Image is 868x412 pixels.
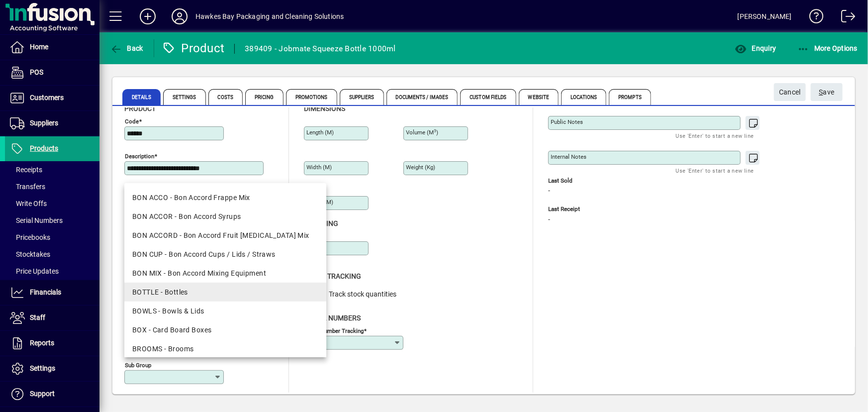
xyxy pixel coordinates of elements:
span: - [548,216,550,224]
span: Back [110,44,143,52]
button: Save [811,83,843,101]
mat-option: BON CUP - Bon Accord Cups / Lids / Straws [124,245,327,264]
span: Costs [208,89,243,105]
span: Stocktakes [10,250,50,258]
mat-label: Width (m) [306,164,332,171]
span: Locations [561,89,606,105]
span: Website [519,89,559,105]
mat-label: Sub group [125,362,151,369]
div: 389409 - Jobmate Squeeze Bottle 1000ml [245,41,396,57]
div: BON CUP - Bon Accord Cups / Lids / Straws [132,249,319,260]
button: Cancel [774,83,806,101]
mat-label: Serial Number tracking [304,327,364,334]
span: Home [30,43,48,51]
mat-hint: Use 'Enter' to start a new line [676,165,754,176]
mat-label: Length (m) [306,129,334,136]
span: Promotions [286,89,337,105]
span: Customers [30,94,64,102]
span: Serial Numbers [304,314,361,322]
div: BOWLS - Bowls & Lids [132,306,319,316]
button: More Options [795,39,861,57]
span: S [819,88,823,96]
span: Reports [30,339,54,347]
span: Cancel [779,84,801,101]
div: Product [162,40,225,56]
span: Prompts [609,89,651,105]
a: Home [5,35,99,60]
div: BOX - Card Board Boxes [132,325,319,335]
a: Staff [5,306,99,330]
mat-option: BOWLS - Bowls & Lids [124,302,327,320]
div: BROOMS - Brooms [132,344,319,354]
span: Write Offs [10,200,47,207]
mat-label: Code [125,118,139,125]
a: Transfers [5,178,99,195]
mat-option: BON ACCORD - Bon Accord Fruit Pulp Mix [124,226,327,245]
a: Stocktakes [5,246,99,263]
a: Receipts [5,161,99,178]
button: Add [132,7,164,25]
a: Write Offs [5,195,99,212]
span: Stock Tracking [304,272,361,280]
a: Financials [5,280,99,305]
mat-label: Volume (m ) [406,129,438,136]
a: Logout [834,2,856,34]
span: Pricebooks [10,233,50,241]
span: Details [122,89,161,105]
div: [PERSON_NAME] [738,8,792,24]
span: Transfers [10,183,45,191]
mat-option: BROOMS - Brooms [124,339,327,358]
a: Settings [5,356,99,381]
span: Financials [30,288,61,296]
app-page-header-button: Back [99,39,154,57]
mat-option: BON ACCO - Bon Accord Frappe Mix [124,188,327,207]
div: BOTTLE - Bottles [132,287,319,298]
span: Support [30,390,55,398]
a: Serial Numbers [5,212,99,229]
span: More Options [797,44,858,52]
span: Track stock quantities [329,290,396,298]
span: Last Receipt [548,206,697,212]
a: Price Updates [5,263,99,280]
span: Products [30,144,58,152]
a: Pricebooks [5,229,99,246]
mat-hint: Use 'Enter' to start a new line [676,130,754,141]
span: - [548,187,550,195]
sup: 3 [434,128,436,133]
span: Staff [30,313,45,321]
a: Customers [5,86,99,110]
span: Custom Fields [460,89,516,105]
mat-option: BOTTLE - Bottles [124,283,327,302]
span: Suppliers [340,89,384,105]
mat-option: BON MIX - Bon Accord Mixing Equipment [124,264,327,283]
div: BON ACCO - Bon Accord Frappe Mix [132,193,319,203]
span: Enquiry [735,44,776,52]
button: Enquiry [732,39,778,57]
span: Settings [30,364,55,372]
mat-label: Internal Notes [551,153,586,160]
a: Knowledge Base [802,2,824,34]
div: BON ACCORD - Bon Accord Fruit [MEDICAL_DATA] Mix [132,230,319,241]
span: Settings [163,89,206,105]
span: Documents / Images [386,89,458,105]
span: Receipts [10,166,42,174]
span: Last Sold [548,178,697,184]
span: POS [30,68,43,76]
span: Suppliers [30,119,58,127]
a: POS [5,60,99,85]
mat-label: Public Notes [551,118,583,125]
mat-label: Description [125,153,154,160]
span: ave [819,84,835,101]
span: Price Updates [10,267,59,275]
mat-label: Weight (Kg) [406,164,435,171]
a: Support [5,382,99,407]
a: Reports [5,331,99,356]
mat-option: BOX - Card Board Boxes [124,320,327,339]
div: Hawkes Bay Packaging and Cleaning Solutions [195,8,344,24]
span: Serial Numbers [10,216,63,224]
a: Suppliers [5,111,99,136]
div: BON ACCOR - Bon Accord Syrups [132,211,319,222]
button: Profile [164,7,195,25]
mat-option: BON ACCOR - Bon Accord Syrups [124,207,327,226]
div: BON MIX - Bon Accord Mixing Equipment [132,268,319,279]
